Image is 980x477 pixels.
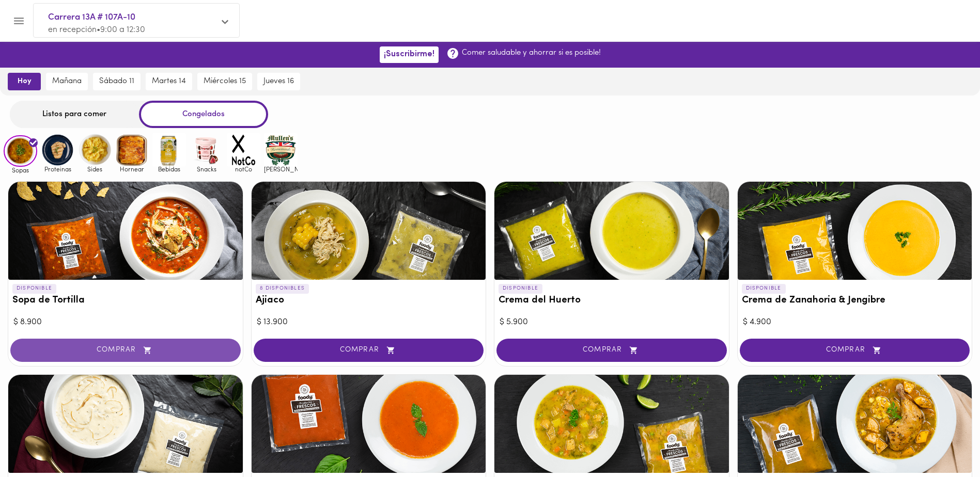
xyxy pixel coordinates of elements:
[8,375,243,473] div: Crema de cebolla
[263,77,294,86] span: jueves 16
[742,284,786,293] p: DISPONIBLE
[152,77,186,86] span: martes 14
[494,182,729,280] div: Crema del Huerto
[197,73,252,90] button: miércoles 15
[384,50,434,59] span: ¡Suscribirme!
[10,339,241,362] button: COMPRAR
[264,166,298,172] span: [PERSON_NAME]
[257,73,300,90] button: jueves 16
[256,295,482,306] h3: Ajiaco
[48,26,145,34] span: en recepción • 9:00 a 12:30
[12,284,56,293] p: DISPONIBLE
[254,339,484,362] button: COMPRAR
[15,77,34,86] span: hoy
[78,166,112,172] span: Sides
[41,133,74,167] img: Proteinas
[264,133,298,167] img: mullens
[742,295,968,306] h3: Crema de Zanahoria & Jengibre
[8,182,243,280] div: Sopa de Tortilla
[41,166,74,172] span: Proteinas
[743,316,967,328] div: $ 4.900
[738,182,972,280] div: Crema de Zanahoria & Jengibre
[13,316,238,328] div: $ 8.900
[227,133,260,167] img: notCo
[10,101,139,128] div: Listos para comer
[146,73,192,90] button: martes 14
[152,166,186,172] span: Bebidas
[115,166,149,172] span: Hornear
[190,133,223,167] img: Snacks
[252,375,486,473] div: Crema de Tomate
[139,101,268,128] div: Congelados
[380,46,439,62] button: ¡Suscribirme!
[267,346,471,355] span: COMPRAR
[500,316,724,328] div: $ 5.900
[738,375,972,473] div: Sancocho Valluno
[52,77,82,86] span: mañana
[4,135,37,167] img: Sopas
[4,167,37,173] span: Sopas
[115,133,149,167] img: Hornear
[6,8,32,34] button: Menu
[152,133,186,167] img: Bebidas
[227,166,260,172] span: notCo
[204,77,246,86] span: miércoles 15
[499,295,725,306] h3: Crema del Huerto
[93,73,141,90] button: sábado 11
[256,284,309,293] p: 8 DISPONIBLES
[740,339,970,362] button: COMPRAR
[12,295,239,306] h3: Sopa de Tortilla
[78,133,112,167] img: Sides
[252,182,486,280] div: Ajiaco
[494,375,729,473] div: Sopa de Mondongo
[23,346,228,355] span: COMPRAR
[8,73,41,90] button: hoy
[509,346,714,355] span: COMPRAR
[46,73,88,90] button: mañana
[257,316,481,328] div: $ 13.900
[48,11,214,24] span: Carrera 13A # 107A-10
[190,166,223,172] span: Snacks
[499,284,542,293] p: DISPONIBLE
[99,77,134,86] span: sábado 11
[496,339,727,362] button: COMPRAR
[462,47,601,58] p: Comer saludable y ahorrar si es posible!
[753,346,957,355] span: COMPRAR
[920,417,970,467] iframe: Messagebird Livechat Widget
